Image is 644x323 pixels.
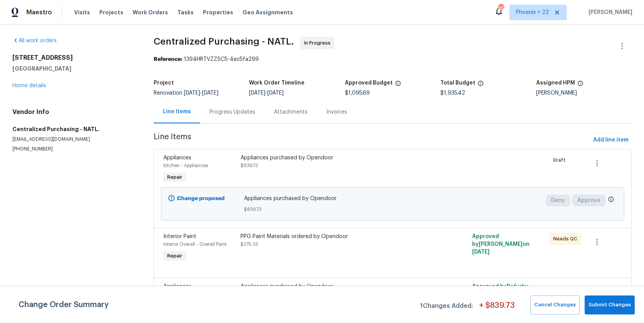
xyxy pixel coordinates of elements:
[12,108,135,116] h4: Vendor Info
[244,195,542,202] span: Appliances purchased by Opendoor
[546,195,570,206] button: Deny
[99,9,123,16] span: Projects
[163,155,191,161] span: Appliances
[154,57,182,62] b: Reference:
[164,252,185,260] span: Repair
[241,283,429,290] div: Appliances purchased by Opendoor
[420,299,473,314] span: 1 Changes Added:
[530,295,580,314] button: Cancel Changes
[133,9,168,16] span: Work Orders
[345,80,393,86] h5: Approved Budget
[241,154,429,162] div: Appliances purchased by Opendoor
[553,235,580,243] span: Needs QC
[241,163,258,168] span: $839.73
[12,83,46,88] a: Home details
[345,90,370,96] span: $1,095.69
[274,108,308,116] div: Attachments
[478,80,484,90] span: The total cost of line items that have been proposed by Opendoor. This sum includes line items th...
[242,9,293,16] span: Geo Assignments
[553,156,569,164] span: Draft
[164,173,185,181] span: Repair
[472,284,532,297] span: Approved by Refurby System User on
[395,80,401,90] span: The total cost of line items that have been approved by both Opendoor and the Trade Partner. This...
[534,301,576,309] span: Cancel Changes
[184,90,200,96] span: [DATE]
[516,9,549,16] span: Phoenix + 22
[440,80,475,86] h5: Total Budget
[241,233,429,240] div: PPG Paint Materials ordered by Opendoor
[267,90,284,96] span: [DATE]
[12,38,57,43] a: All work orders
[241,242,258,247] span: $275.33
[184,90,218,96] span: -
[572,195,606,206] button: Approve
[589,301,631,309] span: Submit Changes
[74,9,90,16] span: Visits
[154,90,218,96] span: Renovation
[593,135,628,145] span: Add line item
[12,65,135,73] h5: [GEOGRAPHIC_DATA]
[249,80,305,86] h5: Work Order Timeline
[249,90,284,96] span: -
[553,285,580,293] span: Accepted
[304,39,334,47] span: In Progress
[472,249,490,255] span: [DATE]
[19,295,109,314] span: Change Order Summary
[163,234,196,239] span: Interior Paint
[209,108,255,116] div: Progress Updates
[26,9,52,16] span: Maestro
[590,133,632,147] button: Add line item
[12,136,135,143] p: [EMAIL_ADDRESS][DOMAIN_NAME]
[577,80,583,90] span: The hpm assigned to this work order.
[202,90,218,96] span: [DATE]
[154,37,294,46] span: Centralized Purchasing - NATL.
[249,90,265,96] span: [DATE]
[585,9,632,16] span: [PERSON_NAME]
[326,108,347,116] div: Invoices
[12,54,135,62] h2: [STREET_ADDRESS]
[608,196,614,204] span: Only a market manager or an area construction manager can approve
[479,302,515,314] span: + $ 839.73
[177,10,194,15] span: Tasks
[472,234,530,255] span: Approved by [PERSON_NAME] on
[536,90,632,96] div: [PERSON_NAME]
[163,242,227,247] span: Interior Overall - Overall Paint
[498,5,504,12] div: 454
[163,108,191,116] div: Line Items
[536,80,575,86] h5: Assigned HPM
[177,196,225,201] b: Change proposed
[163,284,191,289] span: Appliances
[203,9,233,16] span: Properties
[12,125,135,133] h5: Centralized Purchasing - NATL.
[585,295,635,314] button: Submit Changes
[154,133,590,147] span: Line Items
[440,90,465,96] span: $1,935.42
[163,163,208,168] span: Kitchen - Appliances
[244,206,542,213] span: $839.73
[12,146,135,152] p: [PHONE_NUMBER]
[154,80,174,86] h5: Project
[154,55,632,63] div: 1394HRTVZZSC5-4ec5fa299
